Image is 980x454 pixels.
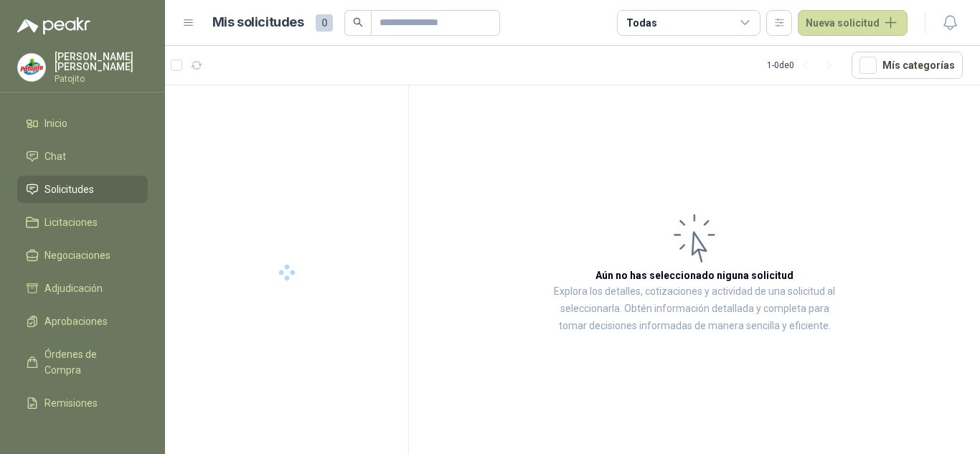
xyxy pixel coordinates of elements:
a: Remisiones [17,389,148,417]
button: Nueva solicitud [798,10,908,36]
a: Negociaciones [17,242,148,269]
img: Logo peakr [17,17,90,34]
a: Órdenes de Compra [17,341,148,384]
span: Inicio [44,115,67,131]
span: 0 [316,14,333,32]
span: Adjudicación [44,280,103,296]
span: Remisiones [44,395,98,411]
span: search [353,17,363,27]
a: Aprobaciones [17,308,148,335]
h1: Mis solicitudes [212,12,304,33]
div: Todas [626,15,656,31]
a: Adjudicación [17,275,148,302]
span: Negociaciones [44,247,110,263]
span: Chat [44,148,66,164]
img: Company Logo [18,54,45,81]
span: Solicitudes [44,181,94,197]
div: 1 - 0 de 0 [767,54,840,77]
h3: Aún no has seleccionado niguna solicitud [595,268,793,283]
button: Mís categorías [852,52,963,79]
span: Aprobaciones [44,313,108,329]
a: Licitaciones [17,209,148,236]
a: Solicitudes [17,176,148,203]
span: Órdenes de Compra [44,346,134,378]
p: Patojito [55,75,148,83]
p: Explora los detalles, cotizaciones y actividad de una solicitud al seleccionarla. Obtén informaci... [552,283,837,335]
p: [PERSON_NAME] [PERSON_NAME] [55,52,148,72]
span: Licitaciones [44,214,98,230]
a: Chat [17,143,148,170]
a: Inicio [17,110,148,137]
